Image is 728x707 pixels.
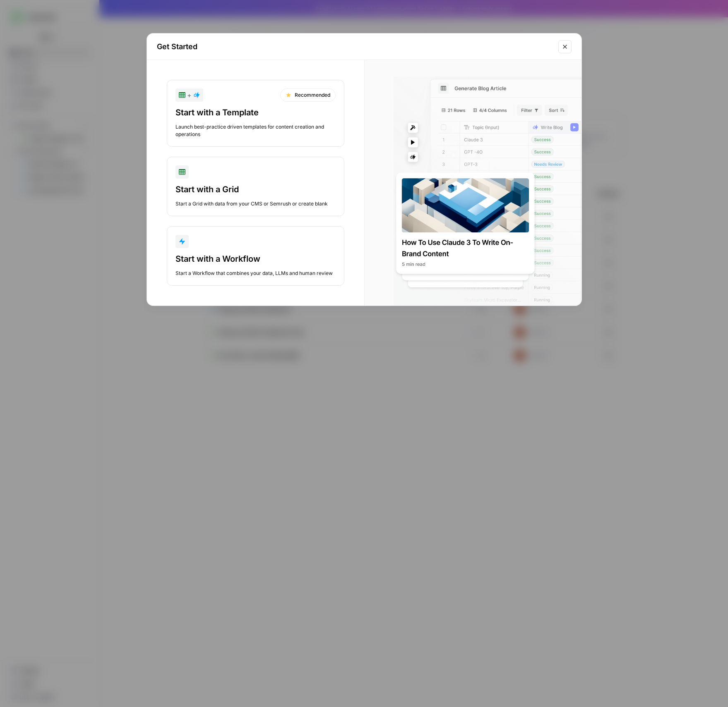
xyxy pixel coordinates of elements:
button: Start with a WorkflowStart a Workflow that combines your data, LLMs and human review [167,226,344,286]
div: Start a Workflow that combines your data, LLMs and human review [175,270,336,277]
button: +RecommendedStart with a TemplateLaunch best-practice driven templates for content creation and o... [167,80,344,147]
div: Launch best-practice driven templates for content creation and operations [175,123,336,138]
div: Start with a Workflow [175,253,336,265]
div: Start with a Grid [175,184,336,195]
div: + [179,90,200,100]
div: Recommended [280,88,336,102]
div: Start a Grid with data from your CMS or Semrush or create blank [175,200,336,208]
button: Start with a GridStart a Grid with data from your CMS or Semrush or create blank [167,157,344,216]
h2: Get Started [157,41,553,53]
button: Close modal [558,40,572,53]
div: Start with a Template [175,107,336,118]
